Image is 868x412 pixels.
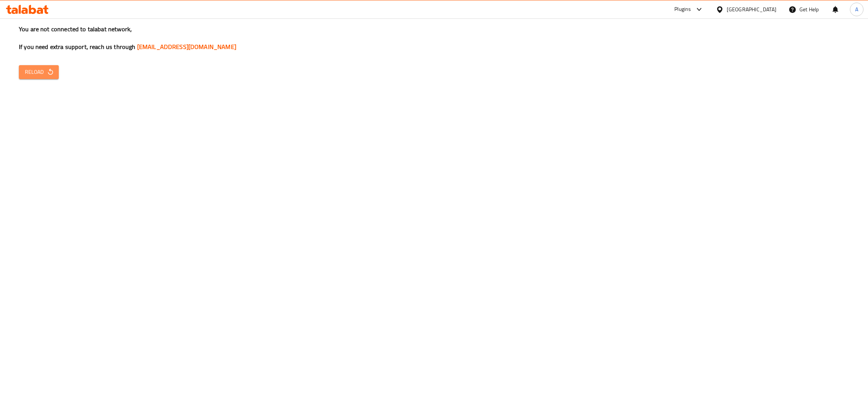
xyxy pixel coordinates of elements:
[855,5,858,14] span: A
[727,5,776,14] div: [GEOGRAPHIC_DATA]
[25,67,53,77] span: Reload
[137,41,236,52] a: [EMAIL_ADDRESS][DOMAIN_NAME]
[19,25,849,51] h3: You are not connected to talabat network, If you need extra support, reach us through
[674,5,691,14] div: Plugins
[19,65,59,79] button: Reload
